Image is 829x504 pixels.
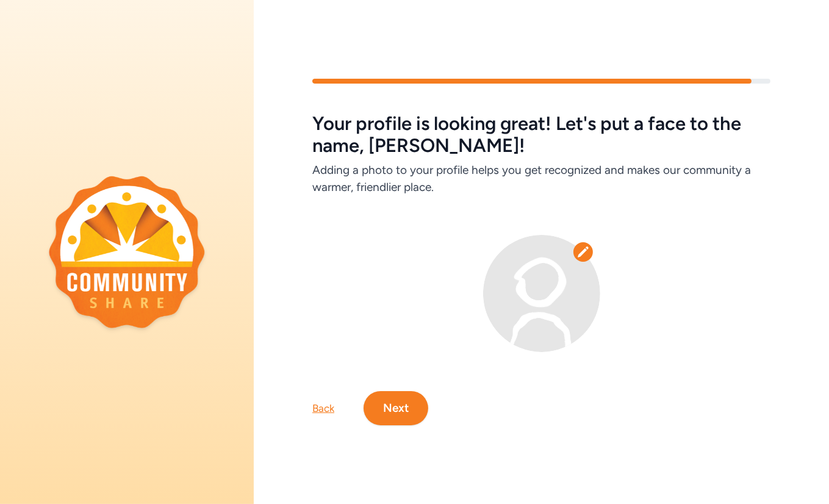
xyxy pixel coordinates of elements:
[49,176,205,328] img: logo
[312,113,770,157] h5: Your profile is looking great! Let's put a face to the name, [PERSON_NAME]!
[364,391,428,425] button: Next
[312,162,770,196] h6: Adding a photo to your profile helps you get recognized and makes our community a warmer, friendl...
[312,401,334,416] div: Back
[483,235,600,352] img: Avatar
